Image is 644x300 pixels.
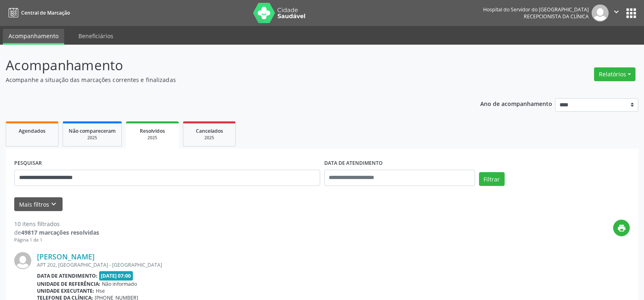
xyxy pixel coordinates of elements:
button:  [609,4,624,22]
span: Recepcionista da clínica [524,13,589,20]
span: Central de Marcação [21,9,70,16]
button: Filtrar [479,172,505,186]
span: Cancelados [196,127,223,134]
p: Acompanhamento [6,55,449,76]
button: apps [624,6,638,20]
span: [DATE] 07:00 [99,271,133,281]
strong: 49817 marcações resolvidas [21,229,99,236]
button: Mais filtroskeyboard_arrow_down [14,197,63,212]
a: Central de Marcação [6,6,70,19]
div: Página 1 de 1 [14,237,99,244]
div: de [14,228,99,237]
div: 2025 [69,135,116,141]
p: Ano de acompanhamento [480,98,552,108]
span: Não compareceram [69,127,116,134]
span: Resolvidos [140,127,165,134]
i: print [617,224,626,233]
p: Acompanhe a situação das marcações correntes e finalizadas [6,76,449,84]
img: img [14,252,31,269]
b: Unidade executante: [37,287,94,294]
i: keyboard_arrow_down [49,200,58,209]
b: Unidade de referência: [37,281,100,287]
div: Hospital do Servidor do [GEOGRAPHIC_DATA] [483,6,589,13]
div: APT 202, [GEOGRAPHIC_DATA] - [GEOGRAPHIC_DATA] [37,261,630,268]
div: 10 itens filtrados [14,220,99,228]
a: Acompanhamento [3,29,64,45]
button: Relatórios [594,67,635,81]
span: Agendados [19,127,46,134]
span: Não informado [102,281,137,287]
label: PESQUISAR [14,157,42,170]
label: DATA DE ATENDIMENTO [324,157,383,170]
a: Beneficiários [73,29,119,43]
b: Data de atendimento: [37,272,98,279]
span: Hse [96,287,105,294]
div: 2025 [132,135,173,141]
img: img [592,4,609,22]
div: 2025 [189,135,230,141]
button: print [613,220,630,236]
a: [PERSON_NAME] [37,252,95,261]
i:  [612,7,621,16]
